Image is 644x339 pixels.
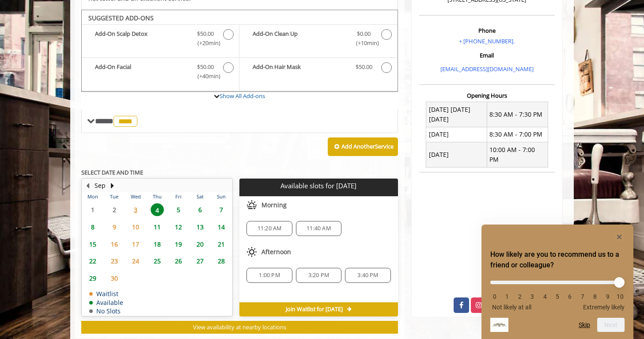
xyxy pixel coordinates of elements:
[103,236,125,253] td: Select day16
[193,221,207,233] span: 13
[129,238,142,251] span: 17
[440,65,534,73] a: [EMAIL_ADDRESS][DOMAIN_NAME]
[357,272,378,279] span: 3:40 PM
[583,304,625,311] span: Extremely likely
[86,62,235,83] label: Add-On Facial
[151,203,164,216] span: 4
[84,181,91,190] button: Previous Month
[515,293,524,300] li: 2
[172,221,185,233] span: 12
[459,37,515,45] a: + [PHONE_NUMBER].
[109,181,116,190] button: Next Month
[286,306,343,313] span: Join Waitlist for [DATE]
[189,218,210,236] td: Select day13
[88,14,154,22] b: SUGGESTED ADD-ONS
[108,255,121,267] span: 23
[308,272,329,279] span: 3:20 PM
[129,221,142,233] span: 10
[246,268,292,283] div: 1:00 PM
[541,293,549,300] li: 4
[82,253,103,270] td: Select day22
[197,29,214,38] span: $50.00
[553,293,562,300] li: 5
[490,274,625,311] div: How likely are you to recommend us to a friend or colleague? Select an option from 0 to 10, with ...
[211,253,232,270] td: Select day28
[246,247,257,257] img: afternoon slots
[168,253,189,270] td: Select day26
[253,62,346,73] b: Add-On Hair Mask
[351,38,377,48] span: (+10min )
[503,293,511,300] li: 1
[89,290,123,297] td: Waitlist
[193,72,219,81] span: (+40min )
[151,238,164,251] span: 18
[146,201,167,218] td: Select day4
[197,62,214,72] span: $50.00
[490,293,499,300] li: 0
[215,238,228,251] span: 21
[258,225,282,232] span: 11:20 AM
[345,268,390,283] div: 3:40 PM
[246,200,257,210] img: morning slots
[597,318,625,332] button: Next question
[168,218,189,236] td: Select day12
[215,255,228,267] span: 28
[108,221,121,233] span: 9
[211,218,232,236] td: Select day14
[296,268,341,283] div: 3:20 PM
[261,202,287,209] span: Morning
[528,293,537,300] li: 3
[95,62,188,81] b: Add-On Facial
[261,248,291,255] span: Afternoon
[86,238,99,251] span: 15
[565,293,574,300] li: 6
[103,253,125,270] td: Select day23
[82,192,103,201] th: Mon
[419,92,555,99] h3: Opening Hours
[189,236,210,253] td: Select day20
[487,142,548,168] td: 10:00 AM - 7:00 PM
[215,221,228,233] span: 14
[490,232,625,332] div: How likely are you to recommend us to a friend or colleague? Select an option from 0 to 10, with ...
[129,255,142,267] span: 24
[253,29,346,48] b: Add-On Clean Up
[215,203,228,216] span: 7
[244,29,393,50] label: Add-On Clean Up
[125,236,146,253] td: Select day17
[189,192,210,201] th: Sat
[616,293,625,300] li: 10
[81,10,398,92] div: Beard Trim Add-onS
[193,38,219,48] span: (+20min )
[172,203,185,216] span: 5
[86,29,235,50] label: Add-On Scalp Detox
[146,253,167,270] td: Select day25
[151,255,164,267] span: 25
[103,192,125,201] th: Tue
[125,201,146,218] td: Select day3
[614,232,625,242] button: Hide survey
[168,201,189,218] td: Select day5
[86,221,99,233] span: 8
[146,218,167,236] td: Select day11
[189,253,210,270] td: Select day27
[246,221,292,236] div: 11:20 AM
[193,255,207,267] span: 27
[89,308,123,314] td: No Slots
[357,29,371,38] span: $0.00
[356,62,372,72] span: $50.00
[151,221,164,233] span: 11
[82,270,103,287] td: Select day29
[81,321,398,334] button: View availability at nearby locations
[341,142,394,150] b: Add Another Service
[81,168,143,176] b: SELECT DATE AND TIME
[259,272,280,279] span: 1:00 PM
[95,181,106,190] button: Sep
[103,218,125,236] td: Select day9
[243,182,394,190] p: Available slots for [DATE]
[296,221,341,236] div: 11:40 AM
[307,225,331,232] span: 11:40 AM
[86,272,99,285] span: 29
[579,321,590,328] button: Skip
[193,323,286,331] span: View availability at nearby locations
[168,192,189,201] th: Fri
